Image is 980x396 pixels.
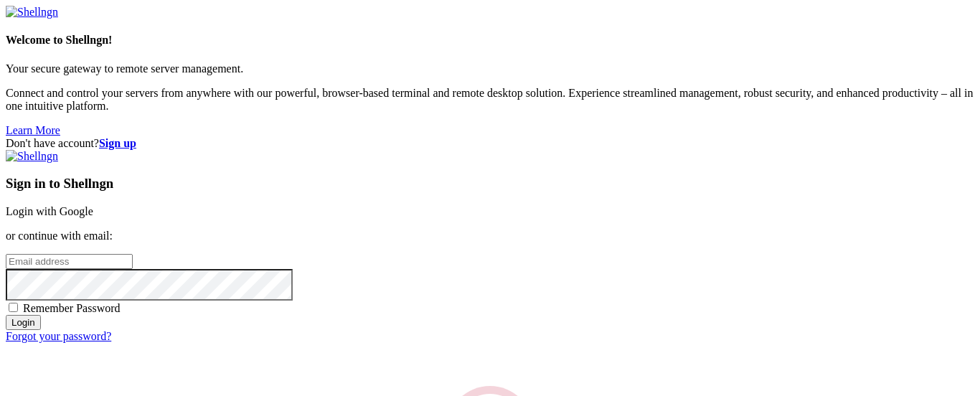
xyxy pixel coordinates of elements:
[6,230,974,242] p: or continue with email:
[9,303,18,312] input: Remember Password
[23,302,121,314] span: Remember Password
[6,330,111,342] a: Forgot your password?
[6,6,58,19] img: Shellngn
[6,137,974,150] div: Don't have account?
[6,87,974,113] p: Connect and control your servers from anywhere with our powerful, browser-based terminal and remo...
[6,62,974,75] p: Your secure gateway to remote server management.
[6,176,974,192] h3: Sign in to Shellngn
[6,315,41,330] input: Login
[99,137,136,149] a: Sign up
[6,205,93,217] a: Login with Google
[6,150,58,163] img: Shellngn
[6,254,133,269] input: Email address
[6,124,60,136] a: Learn More
[6,34,974,47] h4: Welcome to Shellngn!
